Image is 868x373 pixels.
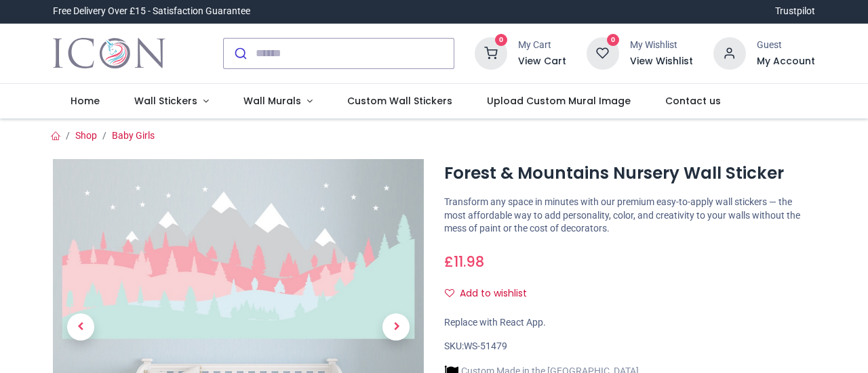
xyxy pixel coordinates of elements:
[53,35,165,72] img: Icon Wall Stickers
[243,94,301,108] span: Wall Murals
[445,288,454,298] i: Add to wishlist
[630,39,693,52] div: My Wishlist
[487,94,631,108] span: Upload Custom Mural Image
[382,313,410,341] span: Next
[464,341,507,351] span: WS-51479
[347,94,452,108] span: Custom Wall Stickers
[117,84,226,119] a: Wall Stickers
[53,5,250,18] div: Free Delivery Over £15 - Satisfaction Guarantee
[587,47,619,58] a: 0
[444,340,815,353] div: SKU:
[518,55,566,68] a: View Cart
[71,94,100,108] span: Home
[226,84,330,119] a: Wall Murals
[444,196,815,236] p: Transform any space in minutes with our premium easy-to-apply wall stickers — the most affordable...
[67,313,94,341] span: Previous
[134,94,197,108] span: Wall Stickers
[775,5,815,18] a: Trustpilot
[495,34,508,47] sup: 0
[444,252,484,271] span: £
[224,39,256,68] button: Submit
[757,39,815,52] div: Guest
[518,39,566,52] div: My Cart
[444,162,815,185] h1: Forest & Mountains Nursery Wall Sticker
[112,130,155,141] a: Baby Girls
[444,282,538,305] button: Add to wishlistAdd to wishlist
[630,55,693,68] a: View Wishlist
[475,47,507,58] a: 0
[607,34,620,47] sup: 0
[454,252,484,271] span: 11.98
[444,316,815,330] div: Replace with React App.
[53,35,165,72] a: Logo of Icon Wall Stickers
[665,94,721,108] span: Contact us
[757,55,815,68] a: My Account
[75,130,97,141] a: Shop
